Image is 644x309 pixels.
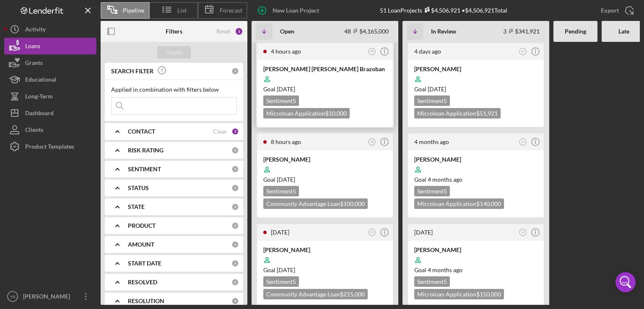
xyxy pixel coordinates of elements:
b: RESOLVED [128,279,157,286]
div: [PERSON_NAME] [263,155,387,164]
div: Sentiment 5 [263,95,299,106]
b: Pending [565,28,586,35]
div: Applied in combination with filters below [111,86,237,93]
time: 05/12/2025 [428,176,462,183]
span: Goal [263,266,295,273]
button: YB [366,136,378,148]
time: 2025-03-14 16:18 [414,229,433,236]
time: 09/28/2025 [428,85,446,93]
div: Microloan Application $51,921 [414,108,501,118]
div: Sentiment 5 [414,276,450,287]
div: 51 Loan Projects • $4,506,921 Total [380,7,507,14]
text: YB [370,50,374,53]
button: Activity [4,21,96,38]
b: SENTIMENT [128,166,161,173]
text: YB [370,140,374,143]
button: Product Templates [4,138,96,155]
span: Pipeline [123,7,144,14]
span: Forecast [220,7,242,14]
div: [PERSON_NAME] [21,288,75,307]
div: 0 [231,241,239,248]
button: SJ [517,46,529,57]
div: [PERSON_NAME] [263,246,387,254]
div: [PERSON_NAME] [414,246,538,254]
div: Sentiment 5 [263,186,299,196]
button: New Loan Project [252,2,327,19]
span: Goal [263,85,295,93]
div: Activity [25,21,46,40]
span: Goal [414,176,462,183]
div: Sentiment 5 [414,186,450,196]
div: Export [601,2,619,19]
a: [DATE]SJ[PERSON_NAME]Goal 4 months agoSentiment5Microloan Application$150,000 [407,223,545,309]
div: [PERSON_NAME] [PERSON_NAME] Brazoban [263,65,387,73]
div: Microloan Application $10,000 [263,108,350,118]
div: Clients [25,121,43,140]
div: 3 [231,128,239,135]
button: SJ [517,227,529,238]
time: 11/04/2025 [277,176,295,183]
div: $4,506,921 [422,7,460,14]
text: SJ [521,50,525,53]
text: DO [370,231,374,234]
button: Grants [4,54,96,71]
b: SEARCH FILTER [111,68,153,75]
span: Goal [263,176,295,183]
div: 0 [231,165,239,173]
button: DO [366,227,378,238]
div: Product Templates [25,138,74,157]
span: List [177,7,187,14]
div: Open Intercom Messenger [615,272,636,292]
a: [DATE]DO[PERSON_NAME]Goal [DATE]Sentiment5Community Advantage Loan$215,000 [256,223,394,309]
b: START DATE [128,260,161,267]
time: 10/10/2025 [277,85,295,93]
text: SJ [521,140,525,143]
b: RESOLUTION [128,298,164,304]
div: 0 [231,203,239,211]
button: Apply [157,46,191,59]
div: 48 $4,165,000 [344,28,389,35]
div: Apply [166,46,182,59]
div: Microloan Application $150,000 [414,289,504,299]
time: 2025-08-26 17:15 [271,138,301,145]
b: CONTACT [128,128,155,135]
button: Educational [4,71,96,88]
div: 3 $341,921 [503,28,540,35]
a: 8 hours agoYB[PERSON_NAME]Goal [DATE]Sentiment5Community Advantage Loan$100,000 [256,132,394,219]
div: Educational [25,71,56,90]
span: Goal [414,85,446,93]
time: 05/03/2025 [428,266,462,273]
button: Export [592,2,640,19]
button: SJ [517,136,529,148]
button: Long-Term [4,88,96,105]
div: Loans [25,38,40,57]
div: 0 [231,67,239,75]
div: Dashboard [25,105,54,124]
div: Community Advantage Loan $215,000 [263,289,368,299]
a: 4 days agoSJ[PERSON_NAME]Goal [DATE]Sentiment5Microloan Application$51,921 [407,42,545,128]
div: [PERSON_NAME] [414,65,538,73]
div: 0 [231,260,239,267]
time: 2025-08-24 17:50 [271,229,289,236]
div: Clear [213,128,227,135]
b: Open [280,28,294,35]
time: 2025-04-21 19:07 [414,138,449,145]
time: 09/27/2025 [277,266,295,273]
text: YB [10,294,16,299]
button: Clients [4,121,96,138]
div: Microloan Application $140,000 [414,198,504,209]
b: Late [618,28,629,35]
div: 0 [231,297,239,305]
button: Loans [4,38,96,54]
b: AMOUNT [128,241,154,248]
button: Dashboard [4,105,96,121]
div: [PERSON_NAME] [414,155,538,164]
text: SJ [521,231,525,234]
b: STATUS [128,185,149,191]
div: Long-Term [25,88,53,107]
